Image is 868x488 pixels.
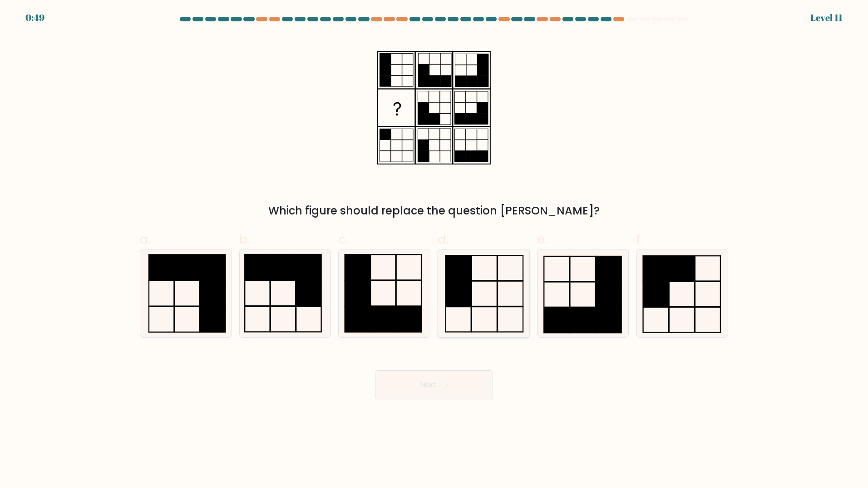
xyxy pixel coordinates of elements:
div: 0:49 [25,11,44,25]
span: c. [338,230,348,248]
span: b. [239,230,250,248]
div: Which figure should replace the question [PERSON_NAME]? [145,203,723,219]
span: d. [438,230,449,248]
div: Level 11 [810,11,843,25]
span: e. [537,230,547,248]
button: Next [375,370,493,399]
span: a. [140,230,151,248]
span: f. [636,230,642,248]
